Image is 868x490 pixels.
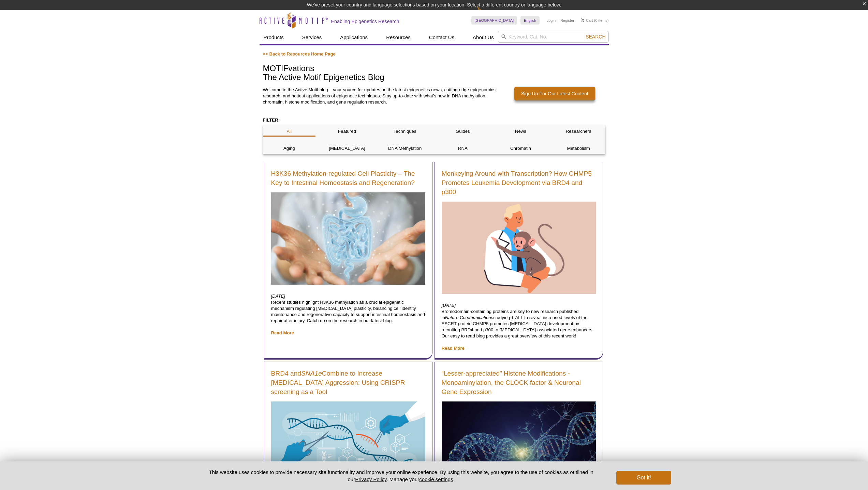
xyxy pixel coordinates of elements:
[442,369,596,396] a: “Lesser-appreciated” Histone Modifications - Monoaminylation, the CLOCK factor & Neuronal Gene Ex...
[425,31,458,44] a: Contact Us
[298,31,326,44] a: Services
[558,16,559,25] li: |
[419,476,453,482] button: cookie settings
[263,87,499,105] p: Welcome to the Active Motif blog – your source for updates on the latest epigenetics news, cuttin...
[379,128,431,135] p: Techniques
[271,192,425,285] img: Woman using digital x-ray of human intestine
[271,401,425,478] img: DNA Modifications
[616,471,671,485] button: Got it!
[263,145,316,152] p: Aging
[321,128,373,135] p: Featured
[379,145,431,152] p: DNA Methylation
[331,18,399,25] h2: Enabling Epigenetics Research
[586,34,605,39] span: Search
[271,169,425,187] a: H3K36 Methylation-regulated Cell Plasticity – The Key to Intestinal Homeostasis and Regeneration?
[560,18,574,23] a: Register
[442,303,456,308] em: [DATE]
[498,31,609,43] input: Keyword, Cat. No.
[471,16,517,25] a: [GEOGRAPHIC_DATA]
[263,128,316,135] p: All
[442,346,465,351] a: Read More
[336,31,372,44] a: Applications
[581,16,609,25] li: (0 items)
[581,18,593,23] a: Cart
[271,293,425,336] p: Recent studies highlight H3K36 methylation as a crucial epigenetic mechanism regulating [MEDICAL_...
[581,18,584,22] img: Your Cart
[584,34,607,40] button: Search
[442,202,596,294] img: Doctor with monkey
[477,5,495,21] img: Change Here
[301,370,322,377] em: SNA1e
[494,128,547,135] p: News
[260,31,288,44] a: Products
[321,145,373,152] p: [MEDICAL_DATA]
[263,117,280,123] strong: FILTER:
[197,469,605,483] p: This website uses cookies to provide necessary site functionality and improve your online experie...
[552,128,605,135] p: Researchers
[355,476,386,482] a: Privacy Policy
[442,302,596,351] p: Bromodomain-containing proteins are key to new research published in studying T-ALL to reveal inc...
[271,294,285,299] em: [DATE]
[514,87,595,100] a: Sign Up For Our Latest Content
[469,31,498,44] a: About Us
[436,145,489,152] p: RNA
[263,51,336,57] a: << Back to Resources Home Page
[546,18,556,23] a: Login
[382,31,415,44] a: Resources
[442,169,596,196] a: Monkeying Around with Transcription? How CHMP5 Promotes Leukemia Development via BRD4 and p300
[271,369,425,396] a: BRD4 andSNA1eCombine to Increase [MEDICAL_DATA] Aggression: Using CRISPR screening as a Tool
[263,64,605,83] h1: MOTIFvations The Active Motif Epigenetics Blog
[445,315,493,320] em: Nature Communications
[552,145,605,152] p: Metabolism
[271,330,294,335] a: Read More
[494,145,547,152] p: Chromatin
[436,128,489,135] p: Guides
[520,16,540,25] a: English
